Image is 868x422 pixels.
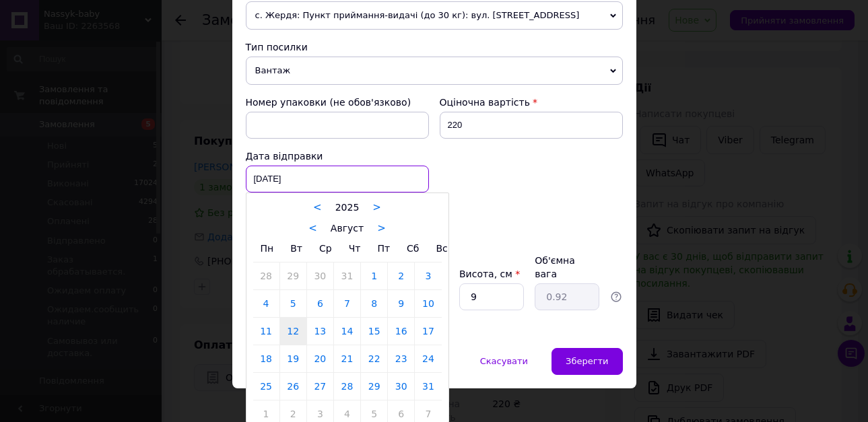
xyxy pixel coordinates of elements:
[388,373,414,400] a: 30
[334,262,360,289] a: 31
[361,373,387,400] a: 29
[377,243,390,254] span: Пт
[308,222,317,234] a: <
[253,373,279,400] a: 25
[280,345,306,372] a: 19
[319,243,332,254] span: Ср
[388,262,414,289] a: 2
[307,373,333,400] a: 27
[566,356,608,366] span: Зберегти
[415,318,441,345] a: 17
[349,243,361,254] span: Чт
[334,345,360,372] a: 21
[334,318,360,345] a: 14
[388,290,414,317] a: 9
[334,290,360,317] a: 7
[415,262,441,289] a: 3
[261,243,274,254] span: Пн
[388,318,414,345] a: 16
[307,345,333,372] a: 20
[253,318,279,345] a: 11
[280,290,306,317] a: 5
[415,345,441,372] a: 24
[335,202,360,213] span: 2025
[361,290,387,317] a: 8
[307,262,333,289] a: 30
[372,201,381,213] a: >
[377,222,386,234] a: >
[388,345,414,372] a: 23
[280,262,306,289] a: 29
[407,243,419,254] span: Сб
[334,373,360,400] a: 28
[415,290,441,317] a: 10
[280,373,306,400] a: 26
[415,373,441,400] a: 31
[361,262,387,289] a: 1
[480,356,528,366] span: Скасувати
[307,318,333,345] a: 13
[253,262,279,289] a: 28
[361,318,387,345] a: 15
[361,345,387,372] a: 22
[331,223,364,234] span: Август
[436,243,448,254] span: Вс
[313,201,322,213] a: <
[253,345,279,372] a: 18
[280,318,306,345] a: 12
[307,290,333,317] a: 6
[253,290,279,317] a: 4
[290,243,302,254] span: Вт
